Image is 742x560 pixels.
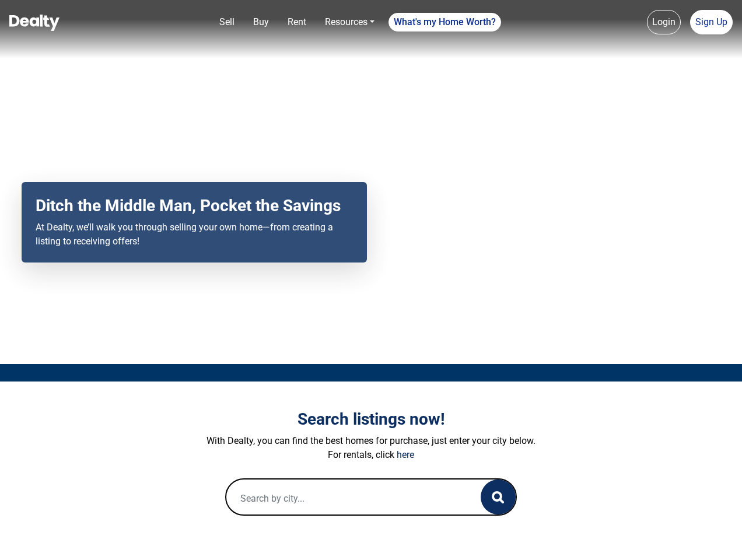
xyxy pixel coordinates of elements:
p: At Dealty, we’ll walk you through selling your own home—from creating a listing to receiving offers! [36,220,353,249]
img: Dealty - Buy, Sell & Rent Homes [9,15,60,31]
a: Rent [283,10,311,34]
p: With Dealty, you can find the best homes for purchase, just enter your city below. [47,434,695,448]
a: Resources [320,10,379,34]
a: What's my Home Worth? [388,13,501,32]
h3: Search listings now! [47,409,695,429]
h2: Ditch the Middle Man, Pocket the Savings [36,196,353,216]
a: Sign Up [690,10,733,34]
input: Search by city... [226,480,457,517]
a: Sell [215,10,239,34]
a: Buy [249,10,274,34]
a: here [397,449,414,460]
a: Login [647,10,681,34]
p: For rentals, click [47,448,695,462]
